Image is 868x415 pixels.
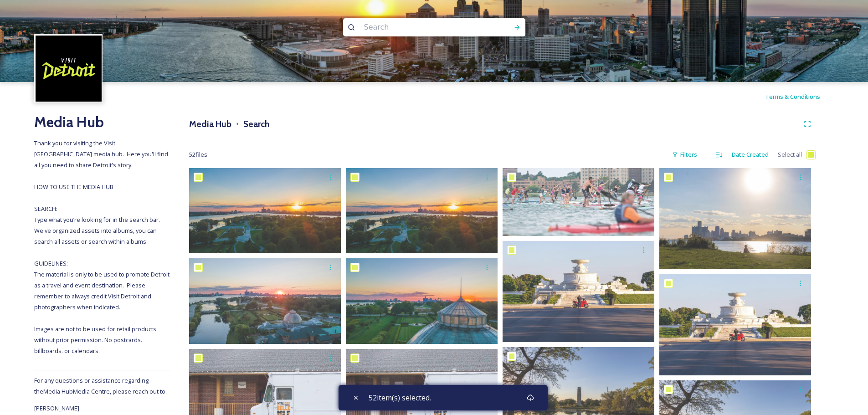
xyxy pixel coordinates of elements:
[346,258,498,343] img: Belle Isle (17).jpg
[34,111,171,133] h2: Media Hub
[503,241,654,342] img: Belle Isle (5).jpg
[778,150,802,159] span: Select all
[659,168,811,269] img: Belle Isle (11).jpg
[360,17,484,37] input: Search
[727,146,773,164] div: Date Created
[36,36,102,102] img: VISIT%20DETROIT%20LOGO%20-%20BLACK%20BACKGROUND.png
[34,139,171,355] span: Thank you for visiting the Visit [GEOGRAPHIC_DATA] media hub. Here you'll find all you need to sh...
[34,376,167,395] span: For any questions or assistance regarding the Media Hub Media Centre, please reach out to:
[765,92,820,101] span: Terms & Conditions
[189,118,231,131] h3: Media Hub
[369,392,431,403] span: 52 item(s) selected.
[189,258,341,343] img: Belle Isle (39).jpg
[189,150,207,159] span: 52 file s
[765,91,834,102] a: Terms & Conditions
[346,168,498,253] img: Belle Isle (24).jpg
[659,274,811,375] img: Belle Isle (5).jpg
[503,168,654,236] img: Belle Isle (6).jpg
[668,146,702,164] div: Filters
[243,118,269,131] h3: Search
[189,168,341,253] img: Belle Isle (24).jpg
